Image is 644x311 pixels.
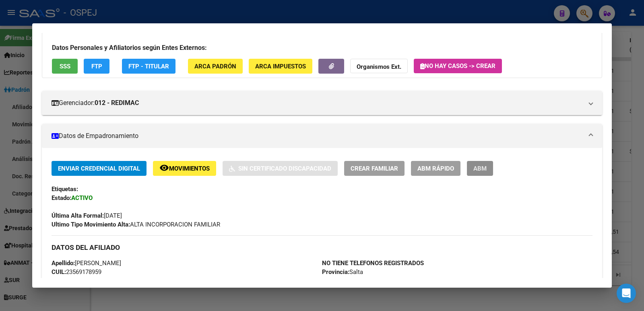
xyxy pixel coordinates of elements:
span: 23569178959 [52,268,101,276]
strong: Última Alta Formal: [52,212,104,219]
strong: Etiquetas: [52,185,78,193]
button: No hay casos -> Crear [414,59,502,73]
strong: Organismos Ext. [357,63,401,70]
button: Enviar Credencial Digital [52,161,147,176]
span: Enviar Credencial Digital [58,165,140,172]
span: SALTA [322,277,367,284]
div: Open Intercom Messenger [617,284,636,303]
h3: DATOS DEL AFILIADO [52,243,592,252]
span: FTP [91,63,102,70]
span: FTP - Titular [128,63,169,70]
button: SSS [52,59,78,74]
span: SSS [60,63,70,70]
strong: ACTIVO [71,194,93,202]
strong: Ultimo Tipo Movimiento Alta: [52,221,130,228]
button: ARCA Padrón [188,59,243,74]
mat-expansion-panel-header: Gerenciador:012 - REDIMAC [42,91,602,115]
strong: Apellido: [52,260,75,267]
button: Sin Certificado Discapacidad [223,161,338,176]
strong: 012 - REDIMAC [95,98,139,108]
button: FTP - Titular [122,59,175,74]
strong: Provincia: [322,268,349,276]
button: ABM [467,161,493,176]
span: ALTA INCORPORACION FAMILIAR [52,221,220,228]
span: Salta [322,268,363,276]
span: ABM [473,165,487,172]
span: [DATE] [52,212,122,219]
button: ARCA Impuestos [249,59,312,74]
span: ARCA Padrón [194,63,236,70]
button: Movimientos [153,161,216,176]
span: No hay casos -> Crear [420,62,495,70]
strong: NO TIENE TELEFONOS REGISTRADOS [322,260,424,267]
span: Crear Familiar [351,165,398,172]
mat-expansion-panel-header: Datos de Empadronamiento [42,124,602,148]
button: Organismos Ext. [350,59,408,74]
strong: Documento: [52,277,84,284]
span: ARCA Impuestos [255,63,306,70]
strong: Localidad: [322,277,349,284]
button: FTP [84,59,109,74]
span: Movimientos [169,165,210,172]
mat-panel-title: Datos de Empadronamiento [52,131,583,141]
span: ABM Rápido [417,165,454,172]
mat-panel-title: Gerenciador: [52,98,583,108]
strong: CUIL: [52,268,66,276]
span: Sin Certificado Discapacidad [238,165,331,172]
button: ABM Rápido [411,161,460,176]
button: Crear Familiar [344,161,405,176]
span: [PERSON_NAME] [52,260,121,267]
h3: Datos Personales y Afiliatorios según Entes Externos: [52,43,592,53]
span: DU - DOCUMENTO UNICO 56917895 [52,277,181,284]
strong: Estado: [52,194,71,202]
mat-icon: remove_red_eye [159,163,169,173]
